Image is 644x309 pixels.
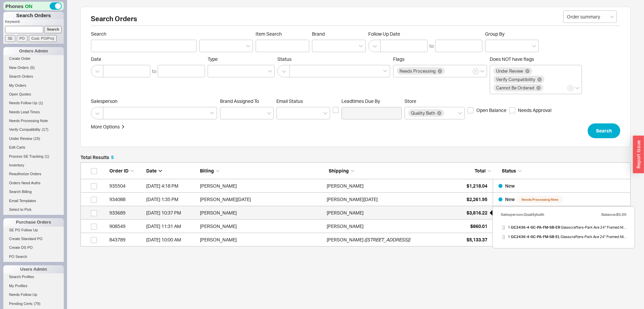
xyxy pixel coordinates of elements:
[505,196,515,202] span: New
[9,137,32,141] span: Under Review
[3,47,64,55] div: Orders Admin
[329,168,349,173] span: Shipping
[3,135,64,142] a: Under Review(15)
[3,244,64,251] a: Create DS PO
[256,40,309,52] input: Item Search
[91,123,120,130] div: More Options
[208,56,218,62] span: Type
[111,154,114,160] span: 5
[467,210,487,216] span: $3,816.22
[39,101,43,105] span: ( 1 )
[490,56,534,62] span: Does NOT have flags
[323,112,327,115] svg: open menu
[276,98,303,104] span: Em ​ ail Status
[405,98,416,104] span: Store
[80,179,631,193] a: 935504[DATE] 4:18 PM[PERSON_NAME][PERSON_NAME]$1,218.04New
[91,56,205,62] span: Date
[91,123,125,130] button: More Options
[80,179,631,246] div: grid
[9,119,48,123] span: Needs Processing Note
[9,154,43,158] span: Process SE Tracking
[3,282,64,289] a: My Profiles
[146,233,197,246] div: 1/2/25 10:00 AM
[109,206,143,220] div: 933689
[25,3,33,10] span: ON
[327,193,378,206] div: [PERSON_NAME][DATE]
[509,107,515,113] input: Needs Approval
[327,206,364,220] div: [PERSON_NAME]
[544,84,549,92] input: Does NOT have flags
[152,68,156,75] div: to
[532,45,536,47] svg: open menu
[246,45,250,47] svg: open menu
[316,42,320,50] input: Brand
[200,167,325,174] div: Billing
[3,300,64,307] a: Pending Certs(79)
[3,91,64,98] a: Open Quotes
[3,227,64,234] a: SE PO Follow Up
[146,168,157,173] span: Date
[200,179,323,193] div: [PERSON_NAME]
[467,183,487,189] span: $1,218.04
[458,167,491,174] div: Total
[601,210,627,219] div: Balance: $0.00
[3,64,64,71] a: New Orders(5)
[9,302,33,306] span: Pending Certs
[3,12,64,19] h1: Search Orders
[3,162,64,169] a: Inventory
[312,31,325,37] span: Brand
[501,234,506,239] img: GC2436-X-SC-PA-FM-SB-5_d96dia
[200,168,214,173] span: Billing
[3,188,64,195] a: Search Billing
[496,69,523,73] span: Under Review
[610,15,614,18] svg: open menu
[511,225,560,230] b: GC2436-4-SC-PA-FM-SB-ER
[211,67,216,75] input: Type
[475,168,486,173] span: Total
[511,234,560,239] b: GC2436-4-SC-PA-FM-SB-EL
[3,73,64,80] a: Search Orders
[446,67,450,75] input: Flags
[329,167,454,174] div: Shipping
[476,107,506,114] span: Open Balance
[200,220,323,233] div: [PERSON_NAME]
[429,43,434,49] div: to
[109,233,143,246] div: 843789
[596,127,612,135] span: Search
[3,206,64,213] a: Select to Pick
[3,117,64,124] a: Needs Processing Note
[3,55,64,62] a: Create Order
[9,101,37,105] span: Needs Follow Up
[3,2,64,10] div: Phones
[146,220,197,233] div: 8/5/25 11:31 AM
[146,167,197,174] div: Date
[200,206,323,220] div: [PERSON_NAME]
[146,206,197,220] div: 8/12/25 10:37 PM
[200,193,323,206] div: [PERSON_NAME][DATE]
[3,170,64,178] a: Reauthorize Orders
[3,235,64,242] a: Create Standard PO
[468,107,474,113] input: Open Balance
[109,179,143,193] div: 935504
[80,193,631,206] a: 934088[DATE] 1:35 PM[PERSON_NAME][DATE][PERSON_NAME][DATE]$2,261.95New Needs Processing Note
[502,168,516,173] span: Status
[146,193,197,206] div: 8/21/25 1:35 PM
[29,35,57,42] input: Cust. PO/Proj
[9,127,41,131] span: Verify Compatibility
[80,233,631,246] a: 843789[DATE] 10:00 AM[PERSON_NAME][PERSON_NAME]([STREET_ADDRESS])$5,133.37New HoldNeeds Processin...
[80,206,631,220] a: 933689[DATE] 10:37 PM[PERSON_NAME][PERSON_NAME]$3,816.22New Hold
[109,220,143,233] div: 908549
[3,265,64,273] div: Users Admin
[364,233,410,246] span: ( [STREET_ADDRESS] )
[3,82,64,89] a: My Orders
[505,183,515,189] span: New
[3,109,64,116] a: Needs Lead Times
[44,26,62,33] input: Search
[267,112,271,115] svg: open menu
[146,179,197,193] div: 8/21/25 4:18 PM
[3,144,64,151] a: Edit Carts
[496,77,535,82] span: Verify Compatibility
[3,273,64,280] a: Search Profiles
[3,218,64,226] div: Purchase Orders
[3,197,64,204] a: Email Templates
